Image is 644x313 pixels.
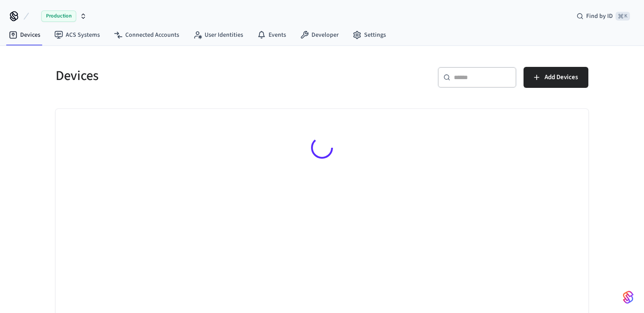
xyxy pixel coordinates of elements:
a: Settings [346,27,393,43]
button: Add Devices [524,67,588,88]
a: User Identities [186,27,250,43]
a: Connected Accounts [107,27,186,43]
span: ⌘ K [616,12,630,21]
a: ACS Systems [47,27,107,43]
a: Events [250,27,293,43]
a: Developer [293,27,346,43]
h5: Devices [56,67,317,85]
span: Find by ID [586,12,613,21]
div: Find by ID⌘ K [570,8,637,24]
img: SeamLogoGradient.69752ec5.svg [623,290,633,304]
a: Devices [2,27,47,43]
span: Add Devices [545,72,578,83]
span: Production [41,10,76,22]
